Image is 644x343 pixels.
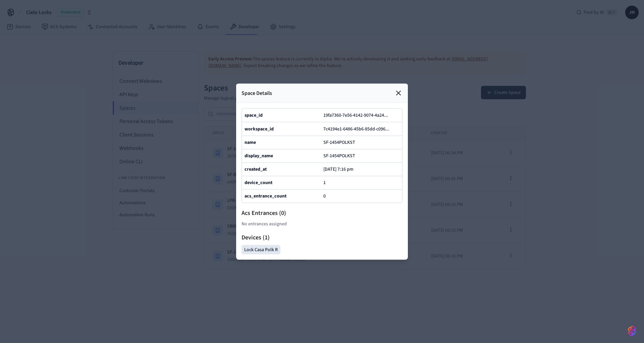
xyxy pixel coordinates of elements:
[245,139,256,146] b: name
[323,153,355,159] span: SF-1454POLKST
[323,139,355,146] span: SF-1454POLKST
[245,112,263,118] b: space_id
[323,193,326,199] span: 0
[245,193,286,199] b: acs_entrance_count
[323,179,326,186] span: 1
[628,326,636,336] img: SeamLogoGradient.69752ec5.svg
[241,89,272,97] p: Space Details
[241,208,402,218] h2: Acs Entrances ( 0 )
[245,153,273,159] b: display_name
[322,111,395,119] button: 19fa7360-7e56-4142-9074-4a24...
[245,125,274,132] b: workspace_id
[245,179,272,186] b: device_count
[241,220,287,227] span: No entrances assigned
[241,245,280,254] div: Lock Casa Polk R
[322,125,396,133] button: 7c4194e1-6486-45b6-85dd-c096...
[241,233,402,242] h2: Devices ( 1 )
[323,167,354,172] p: [DATE] 7:16 pm
[245,166,267,173] b: created_at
